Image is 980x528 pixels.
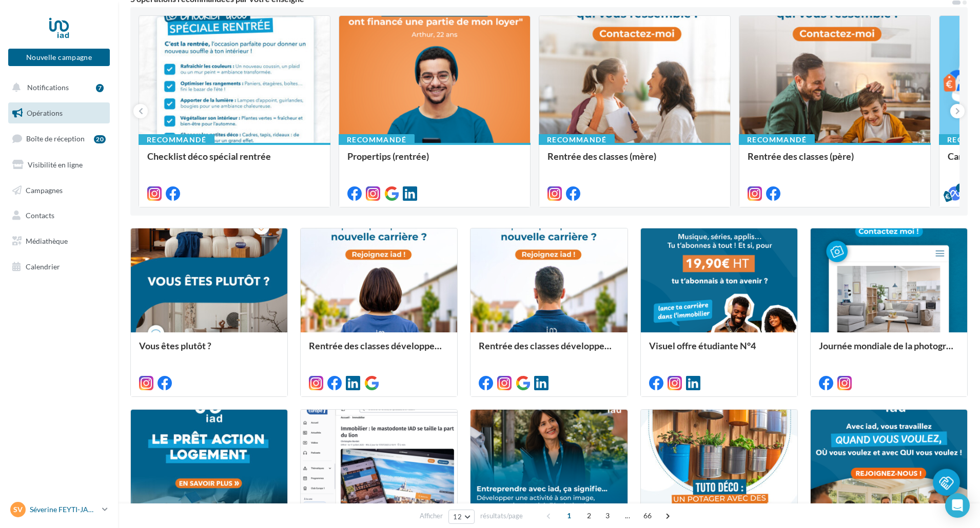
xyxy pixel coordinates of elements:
button: 12 [448,510,475,524]
div: 7 [96,84,104,92]
div: Rentrée des classes développement (conseiller) [479,341,619,361]
div: Vous êtes plutôt ? [139,341,279,361]
a: Contacts [6,205,112,226]
span: 12 [453,513,462,521]
span: ... [619,508,636,524]
span: 66 [639,508,656,524]
span: Contacts [26,211,54,220]
a: Médiathèque [6,230,112,252]
span: Boîte de réception [26,134,85,143]
a: Sv Séverine FEYTI-JAUZELON [8,500,110,519]
span: Opérations [27,109,63,117]
div: Visuel offre étudiante N°4 [649,341,789,361]
span: Médiathèque [26,237,68,245]
span: Calendrier [26,262,60,271]
a: Calendrier [6,256,112,278]
button: Nouvelle campagne [8,49,110,66]
div: Recommandé [139,134,214,145]
div: Rentrée des classes (père) [748,151,922,172]
span: Afficher [420,511,443,521]
span: Notifications [27,83,69,92]
span: Visibilité en ligne [28,160,83,169]
div: Journée mondiale de la photographie [819,341,959,361]
div: Recommandé [539,134,615,145]
div: 20 [94,135,106,143]
div: Propertips (rentrée) [347,151,522,172]
a: Campagnes [6,180,112,201]
span: 3 [599,508,616,524]
div: Open Intercom Messenger [945,493,970,518]
a: Opérations [6,102,112,124]
a: Boîte de réception20 [6,128,112,150]
div: Rentrée des classes développement (conseillère) [309,341,449,361]
p: Séverine FEYTI-JAUZELON [30,504,98,515]
div: Rentrée des classes (mère) [547,151,722,172]
div: Checklist déco spécial rentrée [147,151,322,172]
div: Recommandé [339,134,415,145]
span: 1 [561,508,577,524]
span: 2 [581,508,597,524]
span: résultats/page [480,511,523,521]
div: Recommandé [739,134,815,145]
div: 5 [956,183,965,193]
button: Notifications 7 [6,77,108,98]
a: Visibilité en ligne [6,154,112,176]
span: Campagnes [26,185,63,194]
span: Sv [13,504,23,515]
